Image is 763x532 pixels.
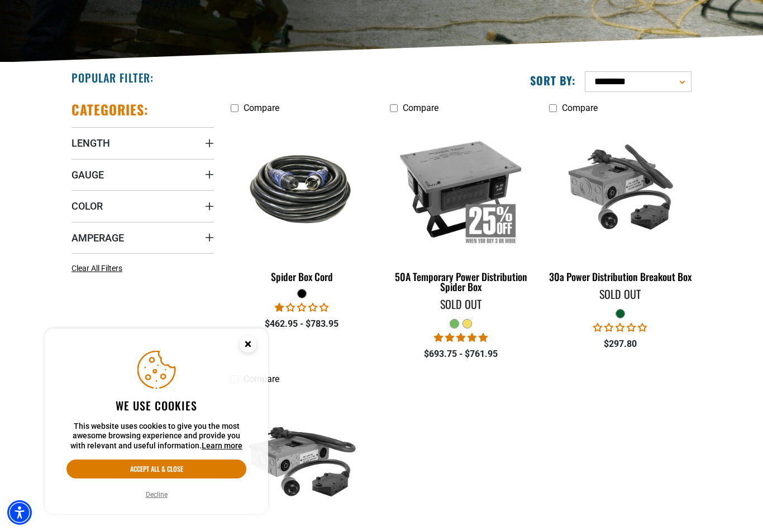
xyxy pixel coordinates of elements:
summary: Amperage [71,222,214,253]
span: Clear All Filters [71,264,122,273]
a: green 30a Power Distribution Breakout Box [549,119,692,288]
button: Decline [142,489,171,500]
div: 30a Power Distribution Breakout Box [549,272,692,282]
span: Amperage [71,231,124,244]
h2: Categories: [71,101,149,118]
summary: Length [71,127,214,158]
h2: We use cookies [66,398,246,413]
h2: Popular Filter: [71,70,154,85]
div: $462.95 - $783.95 [231,317,373,331]
img: 50A Temporary Power Distribution Spider Box [390,124,531,253]
summary: Color [71,190,214,221]
aside: Cookie Consent [45,328,268,515]
a: This website uses cookies to give you the most awesome browsing experience and provide you with r... [202,441,242,450]
img: green [550,124,690,253]
button: Close this option [228,328,268,363]
span: Length [71,137,110,149]
div: 50A Temporary Power Distribution Spider Box [390,272,532,292]
div: Accessibility Menu [7,500,32,525]
div: Sold Out [549,288,692,299]
span: Compare [244,103,279,113]
img: black [232,146,373,231]
div: Spider Box Cord [231,272,373,282]
span: Compare [403,103,438,113]
label: Sort by: [530,73,576,88]
a: black Spider Box Cord [231,119,373,288]
div: $693.75 - $761.95 [390,347,532,361]
span: Color [71,200,103,212]
img: green [232,395,373,524]
span: 5.00 stars [434,332,488,343]
div: $297.80 [549,337,692,351]
a: Clear All Filters [71,263,127,274]
summary: Gauge [71,159,214,190]
span: Compare [562,103,598,113]
p: This website uses cookies to give you the most awesome browsing experience and provide you with r... [66,422,246,451]
span: 1.00 stars [275,302,328,313]
a: 50A Temporary Power Distribution Spider Box 50A Temporary Power Distribution Spider Box [390,119,532,298]
div: Sold Out [390,298,532,309]
button: Accept all & close [66,460,246,478]
span: Gauge [71,168,104,181]
span: 0.00 stars [593,322,647,333]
